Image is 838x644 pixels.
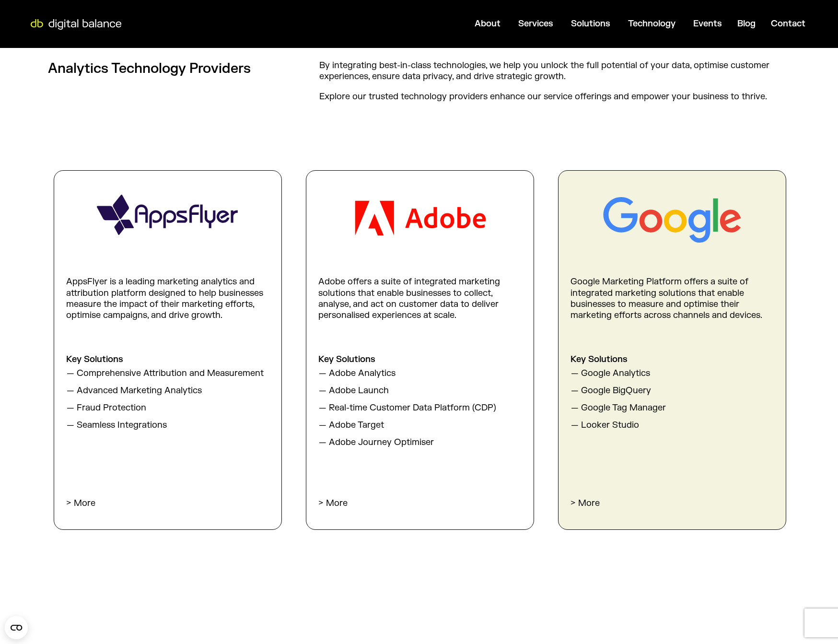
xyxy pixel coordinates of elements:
[129,14,813,33] nav: Menu
[66,276,269,321] p: AppsFlyer is a leading marketing analytics and attribution platform designed to help businesses m...
[318,354,522,365] h5: Key Solutions
[737,18,756,29] a: Blog
[771,18,805,29] a: Contact
[558,170,786,530] a: Google logo Google Marketing Platform offers a suite of integrated marketing solutions that enabl...
[24,19,128,30] img: Digital Balance logo
[5,616,28,639] button: Open CMP widget
[329,420,384,431] span: Adobe Target
[306,170,534,530] a: Adobe logo Adobe offers a suite of integrated marketing solutions that enable businesses to colle...
[129,14,813,33] div: Menu Toggle
[581,420,639,431] span: Looker Studio
[329,385,389,396] span: Adobe Launch
[329,402,496,413] span: Real-time Customer Data Platform (CDP)
[581,402,666,413] span: Google Tag Manager
[318,498,522,509] p: > More
[318,276,522,321] p: Adobe offers a suite of integrated marketing solutions that enable businesses to collect, analyse...
[628,18,675,29] a: Technology
[693,18,722,29] a: Events
[571,18,610,29] a: Solutions
[77,420,167,431] span: Seamless Integrations
[570,276,774,321] p: Google Marketing Platform offers a suite of integrated marketing solutions that enable businesses...
[518,18,553,29] a: Services
[77,368,264,379] span: Comprehensive Attribution and Measurement
[475,18,500,29] a: About
[54,170,282,530] a: AppsFlyer is a leading marketing analytics and attribution platform designed to help businesses m...
[66,354,269,365] h5: Key Solutions
[48,60,283,77] h3: Analytics Technology Providers
[77,402,146,413] span: Fraud Protection
[319,91,790,102] p: Explore our trusted technology providers enhance our service offerings and empower your business ...
[570,498,774,509] p: > More
[329,437,434,448] span: Adobe Journey Optimiser
[319,60,790,82] p: By integrating best-in-class technologies, we help you unlock the full potential of your data, op...
[601,195,744,245] img: Google logo
[77,385,202,396] span: Advanced Marketing Analytics
[581,368,650,379] span: Google Analytics
[349,195,491,241] img: Adobe logo
[570,354,774,365] h5: Key Solutions
[581,385,651,396] span: Google BigQuery
[66,498,269,509] p: > More
[329,368,396,379] span: Adobe Analytics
